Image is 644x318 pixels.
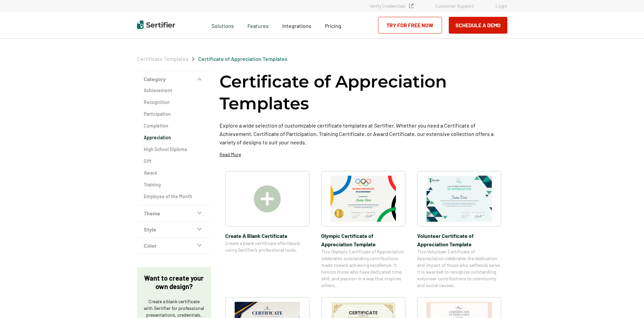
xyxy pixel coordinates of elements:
a: Recognition [144,99,204,106]
a: Volunteer Certificate of Appreciation TemplateVolunteer Certificate of Appreciation TemplateThis ... [417,171,501,289]
button: Style [137,221,211,238]
span: Create A Blank Certificate [225,232,309,240]
p: Want to create your own design? [144,274,204,291]
a: Training [144,181,204,188]
span: This Volunteer Certificate of Appreciation celebrates the dedication and impact of those who self... [417,248,501,289]
button: Color [137,238,211,254]
a: Certificate of Appreciation Templates [198,56,287,62]
img: Volunteer Certificate of Appreciation Template [427,176,492,222]
span: This Olympic Certificate of Appreciation celebrates outstanding contributions made toward achievi... [321,248,405,289]
div: Breadcrumb [137,56,287,62]
p: Read More [219,151,241,158]
a: Verify Credentials [370,3,413,9]
a: Participation [144,111,204,117]
h1: Certificate of Appreciation Templates [219,71,507,114]
a: Certificate Templates [137,56,189,62]
span: Pricing [325,23,341,29]
a: Achievement [144,87,204,94]
img: Create A Blank Certificate [254,185,281,212]
img: Sertifier | Digital Credentialing Platform [137,21,175,29]
a: Completion [144,122,204,129]
span: Features [247,21,269,29]
img: Olympic Certificate of Appreciation​ Template [331,176,396,222]
a: Olympic Certificate of Appreciation​ TemplateOlympic Certificate of Appreciation​ TemplateThis Ol... [321,171,405,289]
span: Integrations [282,23,311,29]
img: Verified [409,4,413,8]
span: Create a blank certificate effortlessly using Sertifier’s professional tools. [225,240,309,253]
button: Theme [137,205,211,221]
span: Olympic Certificate of Appreciation​ Template [321,232,405,248]
a: Pricing [325,21,341,29]
button: Category [137,71,211,87]
div: Category [137,87,211,205]
p: Explore a wide selection of customizable certificate templates at Sertifier. Whether you need a C... [219,121,507,146]
a: Award [144,170,204,176]
a: Gift [144,158,204,165]
a: High School Diploma [144,146,204,153]
a: Try for Free Now [378,17,442,34]
span: Solutions [211,21,234,29]
a: Integrations [282,21,311,29]
a: Appreciation [144,134,204,141]
a: Employee of the Month [144,193,204,200]
span: Volunteer Certificate of Appreciation Template [417,232,501,248]
a: Customer Support [435,3,474,9]
a: Login [496,3,507,9]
